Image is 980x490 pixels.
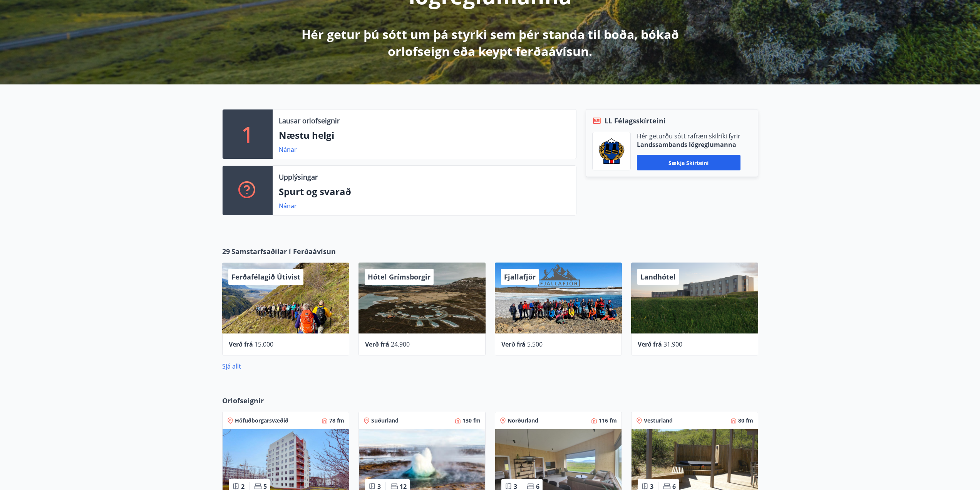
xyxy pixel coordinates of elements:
span: Verð frá [501,340,526,349]
p: Næstu helgi [279,129,570,142]
span: Norðurland [508,417,538,424]
img: 1cqKbADZNYZ4wXUG0EC2JmCwhQh0Y6EN22Kw4FTY.png [598,138,625,164]
span: Samstarfsaðilar í Ferðaávísun [231,246,336,256]
span: LL Félagsskírteini [605,116,666,126]
span: 5.500 [527,340,543,349]
p: Hér getur þú sótt um þá styrki sem þér standa til boða, bókað orlofseign eða keypt ferðaávísun. [287,26,694,60]
a: Nánar [279,202,297,210]
span: Landhótel [640,272,676,281]
a: Nánar [279,145,297,154]
span: Verð frá [365,340,389,349]
span: Hótel Grímsborgir [368,272,431,281]
p: Spurt og svarað [279,185,570,198]
span: 78 fm [329,417,344,424]
span: Orlofseignir [222,396,264,406]
p: Landssambands lögreglumanna [637,140,740,149]
span: Suðurland [371,417,399,424]
span: Vesturland [644,417,673,424]
span: 15.000 [255,340,273,349]
span: Ferðafélagið Útivist [231,272,300,281]
span: Verð frá [229,340,253,349]
p: Hér geturðu sótt rafræn skilríki fyrir [637,132,740,140]
span: 130 fm [462,417,481,424]
p: 1 [241,120,254,149]
p: Upplýsingar [279,172,318,182]
span: Verð frá [638,340,662,349]
span: 80 fm [738,417,753,424]
span: 31.900 [663,340,682,349]
a: Sjá allt [222,362,241,370]
button: Sækja skírteini [637,155,740,170]
span: 116 fm [599,417,617,424]
span: Fjallafjör [504,272,536,281]
p: Lausar orlofseignir [279,116,340,126]
span: 29 [222,246,230,256]
span: Höfuðborgarsvæðið [235,417,288,424]
span: 24.900 [391,340,410,349]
